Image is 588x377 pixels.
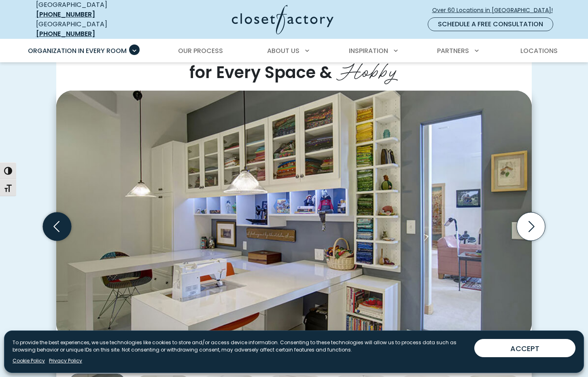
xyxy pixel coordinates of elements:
img: Craft room organization with Glass-front upper cabinets with Shaker frames in White Chocolate mel... [56,91,532,339]
span: Our Process [178,46,223,55]
button: Next slide [514,209,548,244]
button: Previous slide [40,209,74,244]
span: Organization in Every Room [28,46,127,55]
span: Partners [437,46,469,55]
a: [PHONE_NUMBER] [36,10,95,19]
span: for Every Space & [189,61,332,84]
span: Locations [520,46,558,55]
a: Schedule a Free Consultation [428,17,553,31]
div: [GEOGRAPHIC_DATA] [36,19,153,39]
span: About Us [267,46,299,55]
nav: Primary Menu [22,40,566,62]
img: Closet Factory Logo [232,5,333,34]
a: [PHONE_NUMBER] [36,29,95,38]
p: To provide the best experiences, we use technologies like cookies to store and/or access device i... [13,339,468,354]
span: Inspiration [349,46,388,55]
span: Over 60 Locations in [GEOGRAPHIC_DATA]! [432,6,559,15]
a: Over 60 Locations in [GEOGRAPHIC_DATA]! [432,3,560,17]
a: Cookie Policy [13,357,45,364]
a: Privacy Policy [49,357,82,364]
span: Hobby [336,53,399,85]
button: ACCEPT [474,339,575,357]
